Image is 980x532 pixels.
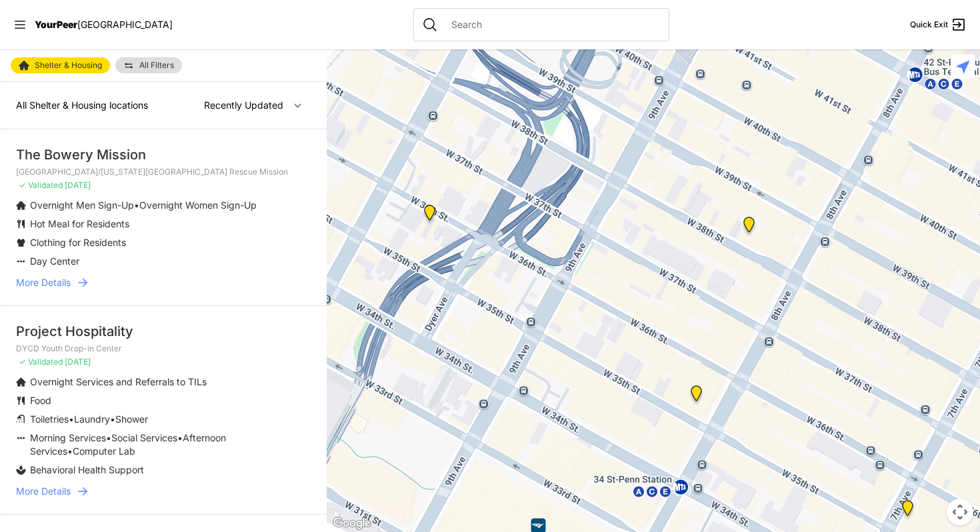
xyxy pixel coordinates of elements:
[421,205,438,226] div: Sylvia's Place
[443,18,661,31] input: Search
[688,385,705,407] div: Corporate Office, no walk-ins
[35,19,77,30] span: YourPeer
[30,432,106,443] span: Morning Services
[74,413,110,425] span: Laundry
[65,180,91,190] span: [DATE]
[73,445,135,457] span: Computer Lab
[330,515,374,532] img: Google
[30,218,129,229] span: Hot Meal for Residents
[30,395,51,406] span: Food
[16,145,311,164] div: The Bowery Mission
[115,57,182,73] a: All Filters
[134,199,139,211] span: •
[16,99,148,111] span: All Shelter & Housing locations
[330,515,374,532] a: Open this area in Google Maps (opens a new window)
[16,343,311,354] p: DYCD Youth Drop-in Center
[106,432,111,443] span: •
[111,432,177,443] span: Social Services
[16,276,311,289] a: More Details
[11,57,110,73] a: Shelter & Housing
[16,322,311,341] div: Project Hospitality
[16,485,71,498] span: More Details
[67,445,73,457] span: •
[115,413,148,425] span: Shower
[19,180,63,190] span: ✓ Validated
[19,357,63,367] span: ✓ Validated
[16,485,311,498] a: More Details
[16,167,311,177] p: [GEOGRAPHIC_DATA]/[US_STATE][GEOGRAPHIC_DATA] Rescue Mission
[947,499,973,525] button: Map camera controls
[139,199,257,211] span: Overnight Women Sign-Up
[741,217,757,238] div: DYCD Youth Drop-in Center
[30,413,69,425] span: Toiletries
[69,413,74,425] span: •
[30,464,144,475] span: Behavioral Health Support
[30,199,134,211] span: Overnight Men Sign-Up
[899,500,916,521] div: Main Office
[139,61,174,69] span: All Filters
[35,61,102,69] span: Shelter & Housing
[16,276,71,289] span: More Details
[30,376,207,387] span: Overnight Services and Referrals to TILs
[77,19,173,30] span: [GEOGRAPHIC_DATA]
[177,432,183,443] span: •
[30,255,79,267] span: Day Center
[65,357,91,367] span: [DATE]
[910,19,948,30] span: Quick Exit
[35,21,173,29] a: YourPeer[GEOGRAPHIC_DATA]
[110,413,115,425] span: •
[910,17,967,33] a: Quick Exit
[30,237,126,248] span: Clothing for Residents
